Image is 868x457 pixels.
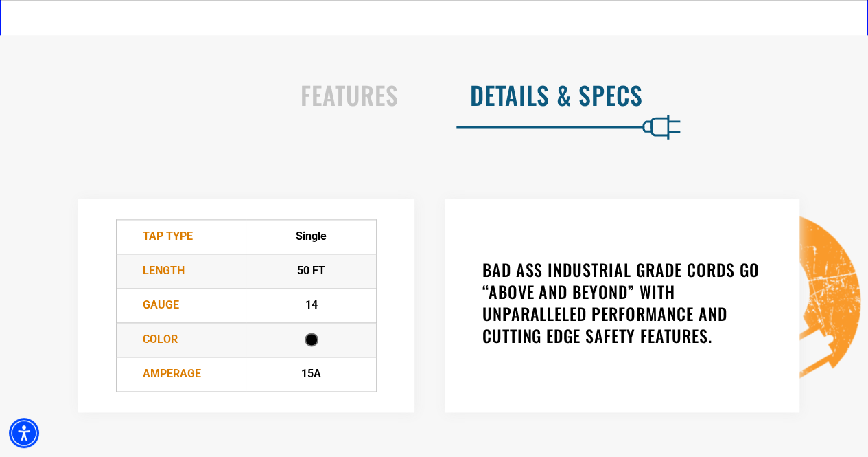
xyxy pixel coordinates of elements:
[470,80,840,109] h2: Details & Specs
[116,357,246,391] td: Amperage
[116,254,246,288] td: Length
[246,219,377,254] td: Single
[247,297,375,313] div: 14
[9,418,39,448] div: Accessibility Menu
[246,357,377,391] td: 15A
[247,263,375,279] div: 50 FT
[482,258,762,346] h3: BAD ASS INDUSTRIAL GRADE CORDS GO “ABOVE AND BEYOND” WITH UNPARALLELED PERFORMANCE AND CUTTING ED...
[29,80,399,109] h2: Features
[116,288,246,322] td: Gauge
[116,322,246,357] td: Color
[116,219,246,254] td: TAP Type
